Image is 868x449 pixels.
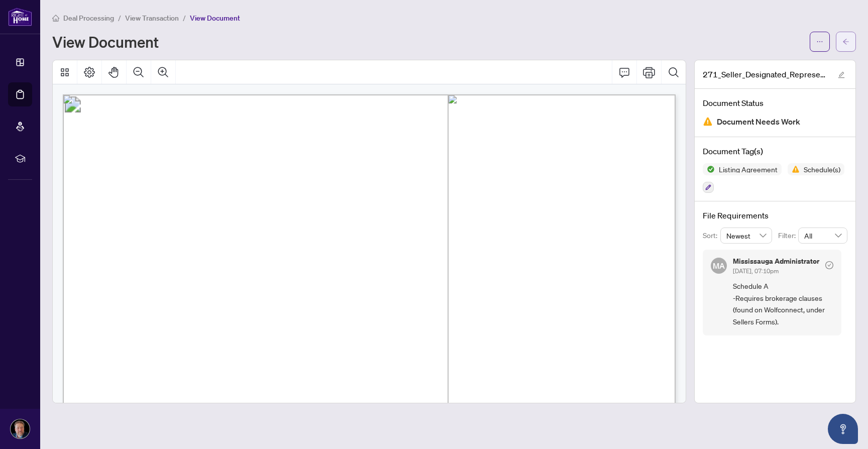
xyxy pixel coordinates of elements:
[703,97,847,109] h4: Document Status
[726,228,767,243] span: Newest
[703,209,847,221] h4: File Requirements
[825,261,833,269] span: check-circle
[816,38,823,45] span: ellipsis
[804,228,841,243] span: All
[63,14,114,23] span: Deal Processing
[190,14,240,23] span: View Document
[703,68,828,80] span: 271_Seller_Designated_Representation_Agreement_Authority_to_Offer_for_Sale__2__-_PropTx-[PERSON_N...
[713,260,725,272] span: MA
[183,12,186,24] li: /
[828,414,858,444] button: Open asap
[52,15,59,22] span: home
[788,163,800,175] img: Status Icon
[703,163,715,175] img: Status Icon
[703,145,847,157] h4: Document Tag(s)
[703,117,713,127] img: Document Status
[52,34,159,50] h1: View Document
[703,230,720,241] p: Sort:
[733,267,779,275] span: [DATE], 07:10pm
[838,71,845,78] span: edit
[8,8,32,26] img: logo
[118,12,121,24] li: /
[717,115,800,129] span: Document Needs Work
[842,38,849,45] span: arrow-left
[11,419,30,438] img: Profile Icon
[778,230,798,241] p: Filter:
[733,258,819,265] h5: Mississauga Administrator
[800,166,844,173] span: Schedule(s)
[715,166,782,173] span: Listing Agreement
[125,14,179,23] span: View Transaction
[733,280,833,327] span: Schedule A -Requires brokerage clauses (found on Wolfconnect, under Sellers Forms).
